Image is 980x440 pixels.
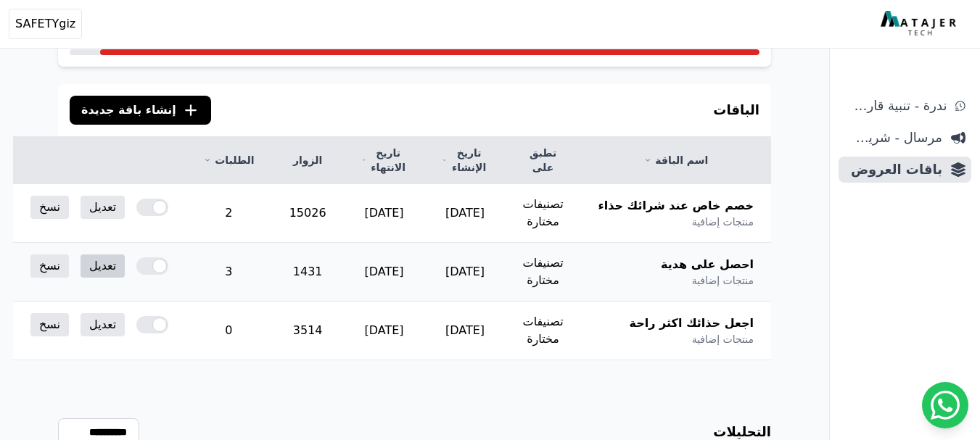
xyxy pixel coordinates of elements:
td: تصنيفات مختارة [506,302,581,360]
span: اجعل حذائك اكثر راحة [630,315,754,332]
td: 2 [186,184,271,243]
a: تعديل [81,313,125,336]
a: نسخ [30,196,69,219]
td: [DATE] [344,243,425,302]
a: نسخ [30,254,69,278]
span: منتجات إضافية [692,215,754,229]
a: تاريخ الإنشاء [442,146,487,175]
span: منتجات إضافية [692,332,754,346]
span: مرسال - شريط دعاية [844,128,942,148]
a: اسم الباقة [598,153,754,167]
span: إنشاء باقة جديدة [81,101,176,119]
th: تطبق على [506,137,581,184]
td: 1431 [272,243,344,302]
a: تعديل [81,254,125,278]
span: ندرة - تنبية قارب علي النفاذ [844,96,947,116]
td: [DATE] [424,302,505,360]
td: [DATE] [424,184,505,243]
img: MatajerTech Logo [881,11,960,37]
a: الطلبات [203,153,254,167]
td: [DATE] [344,302,425,360]
button: SAFETYgiz [9,9,82,39]
span: باقات العروض [844,159,942,180]
td: تصنيفات مختارة [506,243,581,302]
td: [DATE] [344,184,425,243]
td: 15026 [272,184,344,243]
a: تعديل [81,196,125,219]
a: تاريخ الانتهاء [361,146,408,175]
td: 3514 [272,302,344,360]
span: SAFETYgiz [15,15,75,33]
span: خصم خاص عند شرائك حذاء [598,197,754,215]
span: منتجات إضافية [692,273,754,288]
th: الزوار [272,137,344,184]
td: 3 [186,243,271,302]
h3: الباقات [713,100,759,120]
button: إنشاء باقة جديدة [70,96,211,125]
td: 0 [186,302,271,360]
a: نسخ [30,313,69,336]
td: [DATE] [424,243,505,302]
span: احصل على هدية [661,256,754,273]
td: تصنيفات مختارة [506,184,581,243]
